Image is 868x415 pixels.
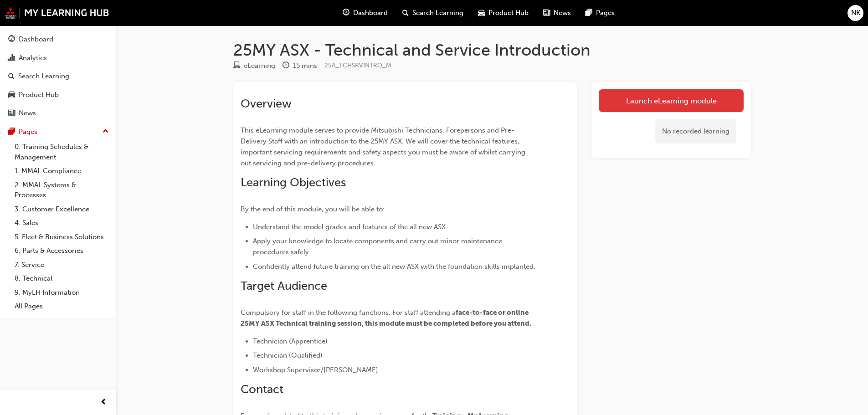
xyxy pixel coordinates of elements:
span: Overview [241,97,292,111]
a: search-iconSearch Learning [395,4,471,22]
span: news-icon [543,7,550,19]
span: Understand the model grades and features of the all new ASX [253,223,446,231]
a: 6. Parts & Accessories [11,244,113,258]
span: Pages [596,8,615,18]
a: 8. Technical [11,272,113,286]
a: 0. Training Schedules & Management [11,140,113,164]
a: Product Hub [4,87,113,103]
div: News [19,108,36,118]
span: Confidently attend future training on the all new ASX with the foundation skills implanted. [253,262,535,271]
div: Product Hub [19,90,59,100]
span: Contact [241,382,283,396]
div: Pages [19,127,37,137]
div: No recorded learning [655,119,736,143]
span: Technician (Qualified) [253,351,323,359]
div: 15 mins [293,61,317,71]
span: up-icon [103,126,109,138]
span: pages-icon [586,7,592,19]
a: News [4,105,113,122]
span: By the end of this module, you will be able to: [241,205,385,213]
button: DashboardAnalyticsSearch LearningProduct HubNews [4,29,113,123]
a: All Pages [11,299,113,313]
a: car-iconProduct Hub [471,4,536,22]
a: Analytics [4,50,113,67]
a: pages-iconPages [578,4,622,22]
span: car-icon [8,91,15,99]
a: Dashboard [4,31,113,48]
a: guage-iconDashboard [335,4,395,22]
span: Learning resource code [324,61,391,69]
span: car-icon [478,7,485,19]
span: news-icon [8,109,15,118]
span: Technician (Apprentice) [253,337,328,345]
span: This eLearning module serves to provide Mitsubishi Technicians, Forepersons and Pre-Delivery Staf... [241,126,527,167]
span: face-to-face or online 25MY ASX Technical training session, this module must be completed before ... [241,308,531,328]
span: guage-icon [8,36,15,44]
button: Pages [4,123,113,140]
span: Target Audience [241,279,327,293]
button: NK [847,5,863,21]
a: Launch eLearning module [599,89,744,112]
a: 7. Service [11,258,113,272]
span: search-icon [402,7,409,19]
div: eLearning [244,61,275,71]
span: chart-icon [8,54,15,62]
img: mmal [5,7,109,19]
span: pages-icon [8,128,15,136]
span: Learning Objectives [241,175,346,190]
span: News [554,8,571,18]
span: clock-icon [282,62,289,70]
div: Duration [282,60,317,72]
span: Product Hub [488,8,529,18]
a: Search Learning [4,68,113,85]
div: Search Learning [18,71,69,82]
span: search-icon [8,72,15,81]
span: Workshop Supervisor/[PERSON_NAME] [253,366,378,374]
span: Dashboard [353,8,388,18]
span: NK [851,8,860,18]
div: Type [233,60,275,72]
span: prev-icon [100,397,107,408]
a: 9. MyLH Information [11,286,113,300]
a: news-iconNews [536,4,578,22]
div: Analytics [19,53,47,63]
span: Apply your knowledge to locate components and carry out minor maintenance procedures safely [253,237,504,256]
span: learningResourceType_ELEARNING-icon [233,62,240,70]
span: Search Learning [412,8,463,18]
div: Dashboard [19,34,53,45]
span: Compulsory for staff in the following functions. For staff attending a [241,308,456,317]
span: guage-icon [343,7,349,19]
a: 3. Customer Excellence [11,202,113,216]
a: 5. Fleet & Business Solutions [11,230,113,244]
a: 1. MMAL Compliance [11,164,113,178]
a: 4. Sales [11,216,113,230]
a: 2. MMAL Systems & Processes [11,178,113,202]
h1: 25MY ASX - Technical and Service Introduction [233,40,751,60]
